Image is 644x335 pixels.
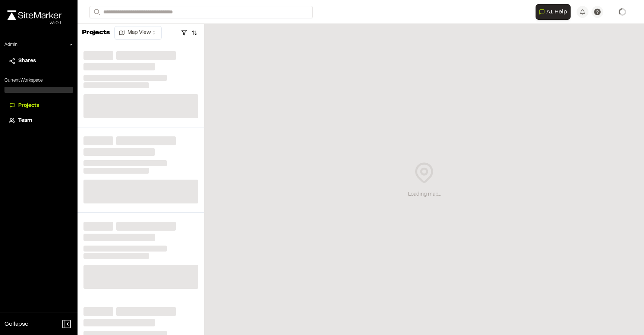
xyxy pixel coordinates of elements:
a: Shares [9,57,69,65]
p: Admin [4,41,18,48]
span: Projects [18,102,39,110]
button: Search [89,6,103,18]
p: Current Workspace [4,77,73,84]
div: Oh geez...please don't... [7,20,61,26]
span: AI Help [546,7,567,16]
div: Loading map... [408,190,441,199]
a: Team [9,117,69,125]
p: Projects [82,28,110,38]
span: Shares [18,57,36,65]
span: Collapse [4,320,28,329]
button: Open AI Assistant [536,4,571,20]
span: Team [18,117,32,125]
img: rebrand.png [7,10,61,20]
div: Open AI Assistant [536,4,574,20]
a: Projects [9,102,69,110]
